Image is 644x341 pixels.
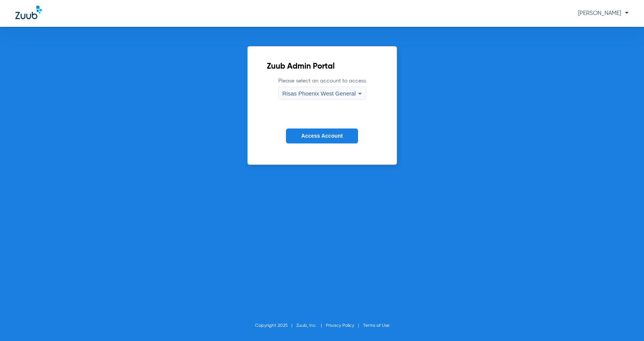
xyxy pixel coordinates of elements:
button: Access Account [286,128,358,143]
span: Access Account [301,133,343,139]
h2: Zuub Admin Portal [267,63,378,71]
span: [PERSON_NAME] [578,10,629,16]
span: Risas Phoenix West General [283,90,356,97]
img: Zuub Logo [15,6,42,19]
a: Privacy Policy [326,323,354,328]
li: Zuub, Inc. [296,322,326,329]
label: Please select an account to access [278,77,366,100]
li: Copyright 2025 [255,322,296,329]
a: Terms of Use [363,323,389,328]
